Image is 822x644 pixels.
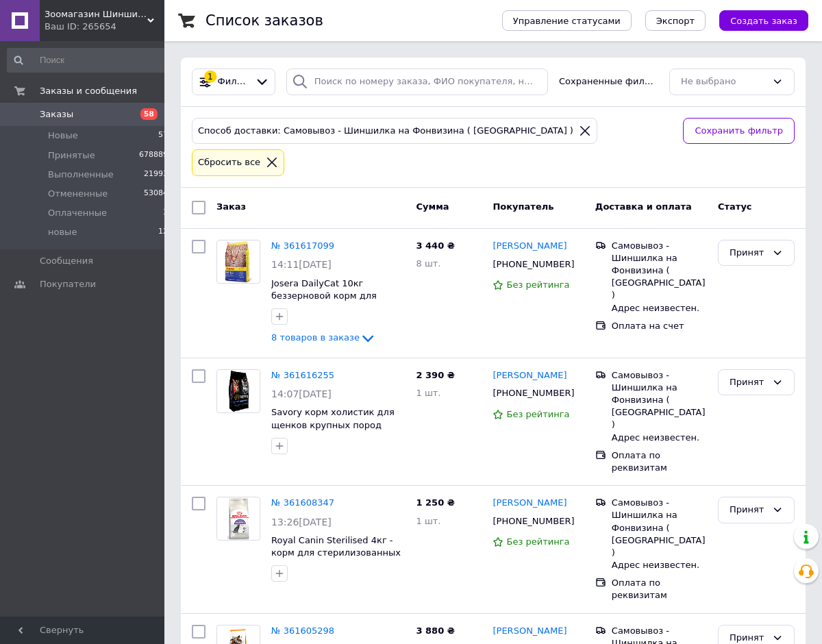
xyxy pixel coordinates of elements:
a: № 361617099 [271,240,334,251]
span: Сообщения [40,255,93,267]
span: Покупатель [493,201,553,212]
span: 2 390 ₴ [416,370,454,380]
div: Самовывоз - Шиншилка на Фонвизина ( [GEOGRAPHIC_DATA] ) [612,497,707,559]
a: Royal Canin Sterilised 4кг - корм для стерилизованных кошек от 1 до 7 лет [271,535,401,571]
span: 678889 [139,149,168,162]
span: Заказы [40,108,73,121]
img: Фото товару [225,240,253,283]
span: Выполненные [48,169,114,181]
div: [PHONE_NUMBER] [490,384,573,402]
div: Оплата по реквизитам [612,577,707,602]
span: 57 [158,129,168,142]
div: Способ доставки: Самовывоз - Шиншилка на Фонвизина ( [GEOGRAPHIC_DATA] ) [195,124,576,138]
a: [PERSON_NAME] [493,625,566,638]
a: Savory корм холистик для щенков крупных пород 12кг (индейка и курица) [271,407,395,443]
span: 3 [163,207,168,219]
h1: Список заказов [206,12,323,29]
div: Адрес неизвестен. [612,302,707,314]
img: Фото товару [227,497,249,540]
a: № 361605298 [271,626,334,636]
div: Оплата по реквизитам [612,449,707,474]
span: 1 шт. [416,516,440,526]
div: Самовывоз - Шиншилка на Фонвизина ( [GEOGRAPHIC_DATA] ) [612,369,707,432]
button: Управление статусами [502,10,632,31]
span: 13:26[DATE] [271,517,332,528]
a: Фото товару [216,497,260,541]
a: № 361616255 [271,370,334,380]
a: [PERSON_NAME] [493,369,566,382]
div: Адрес неизвестен. [612,559,707,571]
span: Без рейтинга [506,409,569,419]
span: 21993 [144,169,168,181]
span: Сохранить фильтр [695,124,783,138]
span: Доставка и оплата [595,201,692,212]
span: 3 440 ₴ [416,240,454,251]
span: Зоомагазин Шиншилка - Дискаунтер зоотоваров.Корма для кошек и собак. Ветеринарная аптека [45,8,147,21]
div: Адрес неизвестен. [612,432,707,444]
a: № 361608347 [271,497,334,508]
span: Без рейтинга [506,280,569,290]
span: Сумма [416,201,449,212]
span: Создать заказ [730,16,797,26]
img: Фото товару [225,370,251,412]
div: Ваш ID: 265654 [45,21,164,33]
div: Оплата на счет [612,320,707,332]
span: Заказы и сообщения [40,85,137,97]
span: 12 [158,226,168,238]
div: [PHONE_NUMBER] [490,256,573,273]
div: Сбросить все [195,156,263,170]
div: [PHONE_NUMBER] [490,512,573,530]
span: 1 шт. [416,388,440,398]
a: [PERSON_NAME] [493,240,566,253]
a: Создать заказ [706,15,808,25]
span: Управление статусами [513,16,621,26]
input: Поиск по номеру заказа, ФИО покупателя, номеру телефона, Email, номеру накладной [286,69,548,95]
div: Не выбрано [681,75,767,89]
span: Оплаченные [48,207,107,219]
div: Принят [730,246,767,260]
span: 14:07[DATE] [271,388,332,399]
button: Экспорт [645,10,706,31]
span: Статус [718,201,752,212]
span: Новые [48,129,78,142]
span: Принятые [48,149,95,162]
a: Фото товару [216,240,260,284]
span: Экспорт [656,16,695,26]
span: новые [48,226,77,238]
a: [PERSON_NAME] [493,497,566,510]
span: 14:11[DATE] [271,259,332,270]
div: Принят [730,503,767,517]
span: Без рейтинга [506,536,569,547]
span: 8 товаров в заказе [271,332,360,343]
span: Покупатели [40,278,96,290]
div: Принят [730,375,767,390]
span: Сохраненные фильтры: [559,75,658,88]
span: 58 [140,108,158,120]
button: Создать заказ [719,10,808,31]
span: 3 880 ₴ [416,626,454,636]
span: 53084 [144,188,168,200]
a: 8 товаров в заказе [271,332,376,343]
div: Самовывоз - Шиншилка на Фонвизина ( [GEOGRAPHIC_DATA] ) [612,240,707,302]
span: Отмененные [48,188,108,200]
a: Фото товару [216,369,260,413]
span: 1 250 ₴ [416,497,454,508]
button: Сохранить фильтр [683,118,795,145]
a: Josera DailyCat 10кг беззерновой корм для кошек (птица) [271,278,377,314]
span: Заказ [216,201,246,212]
span: Фильтры [218,75,250,88]
div: 1 [204,71,216,83]
span: 8 шт. [416,258,440,269]
input: Поиск [7,48,169,73]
